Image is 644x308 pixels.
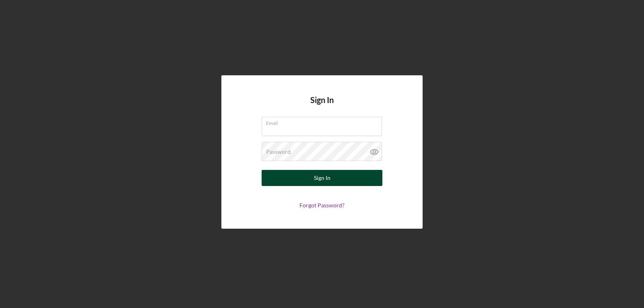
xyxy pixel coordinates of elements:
button: Sign In [262,170,382,186]
h4: Sign In [310,95,334,117]
label: Email [266,117,382,126]
label: Password [266,149,291,155]
div: Sign In [314,170,330,186]
a: Forgot Password? [299,202,345,209]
